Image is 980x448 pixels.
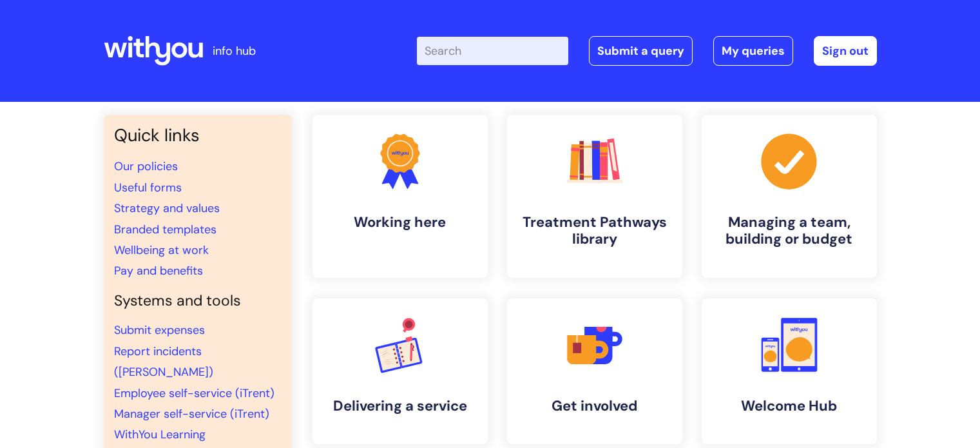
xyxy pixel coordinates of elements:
a: Submit a query [589,36,693,66]
h4: Get involved [517,398,672,414]
a: Useful forms [114,180,182,195]
h4: Working here [323,214,477,231]
h4: Welcome Hub [712,398,867,414]
a: Wellbeing at work [114,242,209,258]
a: Report incidents ([PERSON_NAME]) [114,344,213,380]
a: Submit expenses [114,322,205,338]
h3: Quick links [114,125,282,146]
a: WithYou Learning [114,427,206,442]
a: Manager self-service (iTrent) [114,406,269,422]
h4: Treatment Pathways library [517,214,672,248]
h4: Managing a team, building or budget [712,214,867,248]
h4: Systems and tools [114,292,282,310]
a: Sign out [814,36,877,66]
a: Get involved [507,298,682,444]
a: Pay and benefits [114,263,203,278]
a: Our policies [114,159,178,174]
a: Welcome Hub [702,298,877,444]
div: | - [417,36,877,66]
a: Branded templates [114,222,216,237]
a: Working here [312,115,488,278]
a: Managing a team, building or budget [702,115,877,278]
a: My queries [713,36,793,66]
p: info hub [213,41,256,61]
a: Employee self-service (iTrent) [114,385,274,401]
input: Search [417,37,568,65]
a: Delivering a service [312,298,488,444]
a: Strategy and values [114,200,220,216]
a: Treatment Pathways library [507,115,682,278]
h4: Delivering a service [323,398,477,414]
